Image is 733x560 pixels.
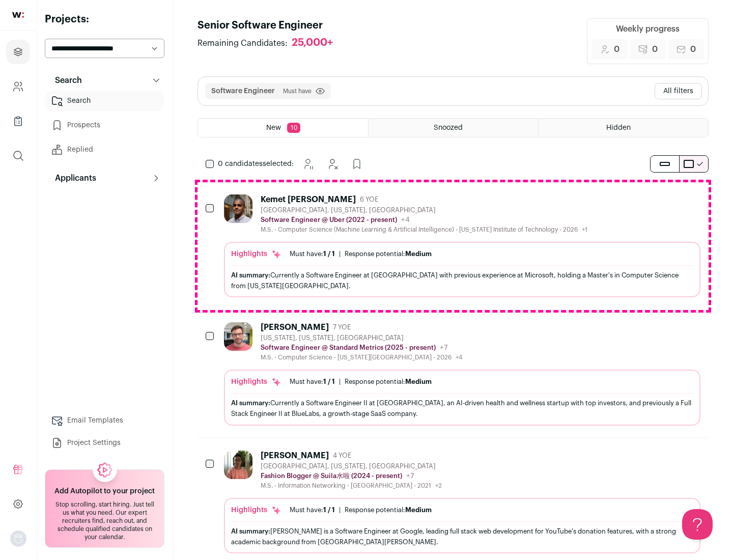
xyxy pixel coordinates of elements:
[45,12,164,26] h2: Projects:
[45,91,164,111] a: Search
[224,194,252,223] img: 1d26598260d5d9f7a69202d59cf331847448e6cffe37083edaed4f8fc8795bfe
[261,216,397,224] p: Software Engineer @ Uber (2022 - present)
[45,115,164,135] a: Prospects
[231,398,693,419] div: Currently a Software Engineer II at [GEOGRAPHIC_DATA], an AI-driven health and wellness startup w...
[51,500,158,541] div: Stop scrolling, start hiring. Just tell us what you need. Our expert recruiters find, reach out, ...
[406,472,414,480] span: +7
[261,472,402,480] p: Fashion Blogger @ Suila水啦 (2024 - present)
[218,160,263,167] span: 0 candidates
[45,469,164,548] a: Add Autopilot to your project Stop scrolling, start hiring. Just tell us what you need. Our exper...
[12,12,24,18] img: wellfound-shorthand-0d5821cbd27db2630d0214b213865d53afaa358527fdda9d0ea32b1df1b89c2c.svg
[266,124,281,131] span: New
[323,507,335,513] span: 1 / 1
[369,119,538,137] a: Snoozed
[298,154,318,174] button: Snooze
[606,124,631,131] span: Hidden
[231,377,281,387] div: Highlights
[405,378,432,385] span: Medium
[405,250,432,257] span: Medium
[261,462,442,470] div: [GEOGRAPHIC_DATA], [US_STATE], [GEOGRAPHIC_DATA]
[652,43,658,55] span: 0
[261,344,436,352] p: Software Engineer @ Standard Metrics (2025 - present)
[6,109,30,133] a: Company Lists
[261,451,329,461] div: [PERSON_NAME]
[682,509,713,540] iframe: Help Scout Beacon - Open
[224,451,252,479] img: ebffc8b94a612106133ad1a79c5dcc917f1f343d62299c503ebb759c428adb03.jpg
[290,506,335,514] div: Must have:
[231,400,270,406] span: AI summary:
[345,378,432,386] div: Response potential:
[261,206,587,214] div: [GEOGRAPHIC_DATA], [US_STATE], [GEOGRAPHIC_DATA]
[49,74,82,87] p: Search
[290,506,432,514] ul: |
[322,154,343,174] button: Hide
[224,194,700,297] a: Kemet [PERSON_NAME] 6 YOE [GEOGRAPHIC_DATA], [US_STATE], [GEOGRAPHIC_DATA] Software Engineer @ Ub...
[323,250,335,257] span: 1 / 1
[290,250,432,258] ul: |
[45,139,164,160] a: Replied
[616,23,680,35] div: Weekly progress
[456,354,463,360] span: +4
[345,506,432,514] div: Response potential:
[539,119,708,137] a: Hidden
[6,40,30,64] a: Projects
[582,227,587,233] span: +1
[405,507,432,513] span: Medium
[10,530,26,547] button: Open dropdown
[345,250,432,258] div: Response potential:
[655,83,702,99] button: All filters
[231,272,270,278] span: AI summary:
[440,344,448,351] span: +7
[224,451,700,553] a: [PERSON_NAME] 4 YOE [GEOGRAPHIC_DATA], [US_STATE], [GEOGRAPHIC_DATA] Fashion Blogger @ Suila水啦 (2...
[323,378,335,385] span: 1 / 1
[434,124,463,131] span: Snoozed
[224,322,252,351] img: 0fb184815f518ed3bcaf4f46c87e3bafcb34ea1ec747045ab451f3ffb05d485a
[261,226,587,234] div: M.S. - Computer Science (Machine Learning & Artificial Intelligence) - [US_STATE] Institute of Te...
[333,452,351,460] span: 4 YOE
[261,194,356,205] div: Kemet [PERSON_NAME]
[231,528,270,535] span: AI summary:
[290,250,335,258] div: Must have:
[283,87,312,95] span: Must have
[231,270,693,291] div: Currently a Software Engineer at [GEOGRAPHIC_DATA] with previous experience at Microsoft, holding...
[211,86,275,96] button: Software Engineer
[290,378,432,386] ul: |
[218,159,294,169] span: selected:
[231,505,281,515] div: Highlights
[333,323,351,331] span: 7 YOE
[360,195,378,204] span: 6 YOE
[347,154,367,174] button: Add to Prospects
[10,530,26,547] img: nopic.png
[401,216,410,223] span: +4
[261,322,329,332] div: [PERSON_NAME]
[198,18,343,33] h1: Senior Software Engineer
[45,70,164,91] button: Search
[45,410,164,431] a: Email Templates
[261,334,463,342] div: [US_STATE], [US_STATE], [GEOGRAPHIC_DATA]
[435,483,442,489] span: +2
[231,526,693,547] div: [PERSON_NAME] is a Software Engineer at Google, leading full stack web development for YouTube's ...
[45,168,164,188] button: Applicants
[614,43,619,55] span: 0
[261,482,442,490] div: M.S. - Information Networking - [GEOGRAPHIC_DATA] - 2021
[6,74,30,99] a: Company and ATS Settings
[198,37,288,49] span: Remaining Candidates:
[261,353,463,361] div: M.S. - Computer Science - [US_STATE][GEOGRAPHIC_DATA] - 2026
[49,172,96,184] p: Applicants
[224,322,700,425] a: [PERSON_NAME] 7 YOE [US_STATE], [US_STATE], [GEOGRAPHIC_DATA] Software Engineer @ Standard Metric...
[231,249,281,259] div: Highlights
[54,486,155,496] h2: Add Autopilot to your project
[290,378,335,386] div: Must have:
[45,433,164,453] a: Project Settings
[690,43,696,55] span: 0
[292,37,333,49] div: 25,000+
[287,123,300,133] span: 10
